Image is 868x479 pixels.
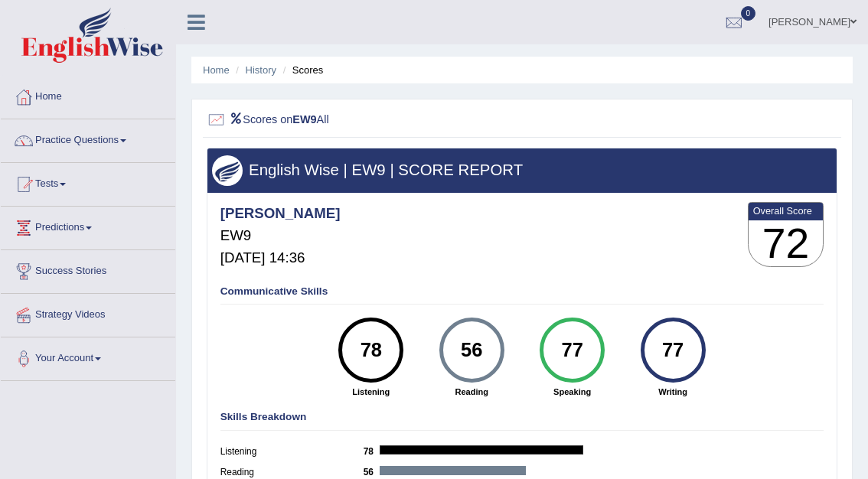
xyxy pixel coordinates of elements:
a: Practice Questions [1,119,175,158]
div: 77 [649,323,697,378]
h4: Skills Breakdown [220,412,824,423]
h5: EW9 [220,228,341,244]
h2: Scores on All [207,110,598,130]
b: EW9 [292,112,316,125]
li: Scores [279,63,324,77]
span: 0 [741,6,756,21]
b: 78 [364,446,380,457]
label: Listening [220,445,364,459]
a: Success Stories [1,250,175,288]
h4: Communicative Skills [220,286,824,298]
a: Home [203,64,230,76]
img: wings.png [212,155,243,186]
a: Your Account [1,337,175,376]
b: 56 [364,467,380,477]
a: Predictions [1,207,175,245]
a: Strategy Videos [1,294,175,332]
a: Home [1,76,175,114]
div: 78 [348,323,395,378]
b: Overall Score [753,205,819,217]
a: History [246,64,276,76]
h4: [PERSON_NAME] [220,206,341,222]
h5: [DATE] 14:36 [220,250,341,266]
h3: 72 [749,220,824,267]
div: 56 [448,323,495,378]
div: 77 [548,323,596,378]
strong: Reading [428,386,515,398]
h3: English Wise | EW9 | SCORE REPORT [212,161,831,178]
a: Tests [1,163,175,201]
strong: Writing [629,386,716,398]
strong: Listening [328,386,415,398]
strong: Speaking [528,386,615,398]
